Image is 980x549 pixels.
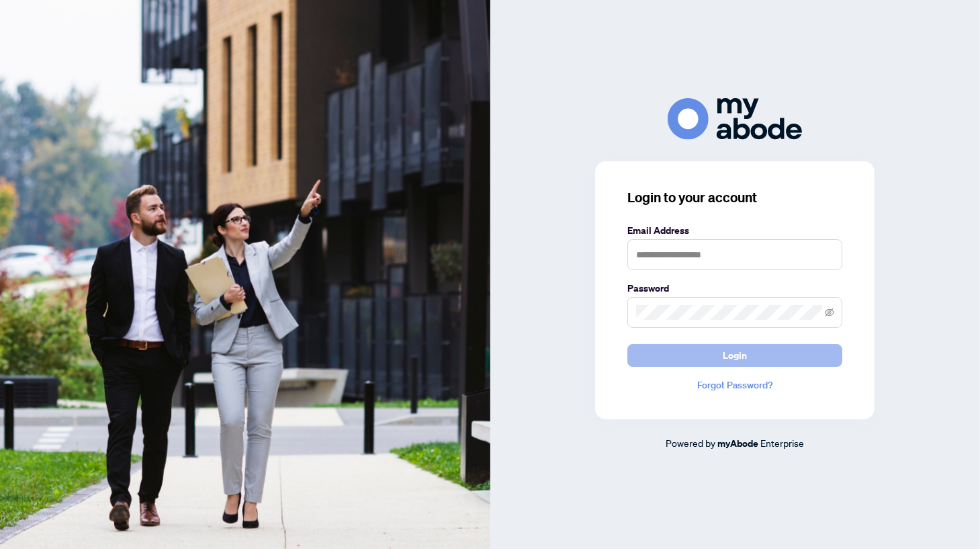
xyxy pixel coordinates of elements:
[627,281,842,296] label: Password
[627,378,842,392] a: Forgot Password?
[760,437,804,449] span: Enterprise
[627,188,842,207] h3: Login to your account
[717,436,758,451] a: myAbode
[627,223,842,238] label: Email Address
[723,345,747,366] span: Login
[627,344,842,367] button: Login
[666,437,715,449] span: Powered by
[825,308,834,317] span: eye-invisible
[668,98,802,139] img: ma-logo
